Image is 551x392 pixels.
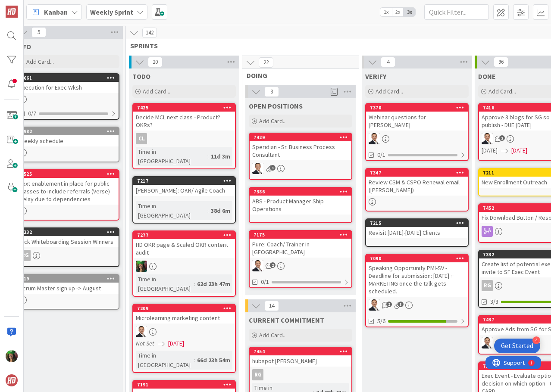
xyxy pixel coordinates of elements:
[133,261,235,272] div: SL
[366,169,468,196] div: 7347Review CSM & CSPO Renewal email ([PERSON_NAME])
[18,1,39,12] span: Support
[195,355,232,365] div: 66d 23h 54m
[143,87,170,95] span: Add Card...
[532,336,540,344] div: 4
[137,232,235,238] div: 7277
[17,283,119,294] div: Scrum Master sign up -> August
[17,178,119,205] div: Text enablement in place for public classes to include referrals (Verse) Delay due to dependencies
[380,8,392,16] span: 1x
[17,250,119,261] div: RG
[133,185,235,196] div: [PERSON_NAME]: OKR/ Agile Coach
[133,305,235,312] div: 7209
[137,382,235,388] div: 7191
[17,275,119,283] div: 919
[136,326,147,337] img: SL
[264,87,279,97] span: 3
[250,196,351,215] div: ABS - Product Manager Ship Operations
[132,176,236,224] a: 7217[PERSON_NAME]: OKR/ Agile CoachTime in [GEOGRAPHIC_DATA]:38d 6m
[250,231,351,239] div: 7175
[90,8,133,16] b: Weekly Sprint
[16,169,119,221] a: 5525Text enablement in place for public classes to include referrals (Verse) Delay due to depende...
[366,112,468,131] div: Webinar questions for [PERSON_NAME]
[250,141,351,160] div: Speridian - Sr. Business Process Consultant
[252,163,263,174] img: SL
[6,350,18,362] img: SL
[133,305,235,324] div: 7209Microlearning marketing content
[254,189,351,195] div: 7386
[365,168,469,212] a: 7347Review CSM & CSPO Renewal email ([PERSON_NAME])
[17,135,119,146] div: Weekly schedule
[482,280,493,291] div: RG
[17,170,119,178] div: 5525
[494,339,540,353] div: Open Get Started checklist, remaining modules: 4
[377,317,385,326] span: 5/6
[366,255,468,262] div: 7090
[369,133,380,144] img: SL
[209,152,232,161] div: 11d 3m
[490,297,498,306] span: 3/3
[366,133,468,144] div: SL
[501,342,533,350] div: Get Started
[365,103,469,161] a: 7370Webinar questions for [PERSON_NAME]SL0/1
[366,227,468,238] div: Revisit [DATE]-[DATE] Clients
[259,57,273,68] span: 22
[207,206,209,215] span: :
[137,105,235,111] div: 7425
[254,134,351,140] div: 7429
[16,127,119,162] a: 5982Weekly schedule
[250,239,351,258] div: Pure: Coach/ Trainer in [GEOGRAPHIC_DATA]
[133,312,235,324] div: Microlearning marketing content
[250,134,351,141] div: 7429
[194,279,195,289] span: :
[511,146,527,155] span: [DATE]
[133,239,235,258] div: HD OKR page & Scaled OKR content audit
[16,227,119,267] a: 6332Pick Whiteboarding Session WinnersRG
[366,104,468,131] div: 7370Webinar questions for [PERSON_NAME]
[254,348,351,355] div: 7454
[45,3,47,10] div: 1
[133,381,235,389] div: 7191
[264,301,279,311] span: 14
[488,87,516,95] span: Add Card...
[6,374,18,386] img: avatar
[482,337,493,348] img: SL
[381,57,395,67] span: 4
[478,72,496,81] span: DONE
[17,228,119,247] div: 6332Pick Whiteboarding Session Winners
[366,177,468,196] div: Review CSM & CSPO Renewal email ([PERSON_NAME])
[17,74,119,82] div: 6661
[499,135,505,141] span: 2
[136,201,207,220] div: Time in [GEOGRAPHIC_DATA]
[133,104,235,112] div: 7425
[137,305,235,311] div: 7209
[366,169,468,177] div: 7347
[17,170,119,205] div: 5525Text enablement in place for public classes to include referrals (Verse) Delay due to depende...
[136,351,194,370] div: Time in [GEOGRAPHIC_DATA]
[133,231,235,258] div: 7277HD OKR page & Scaled OKR content audit
[424,4,489,20] input: Quick Filter...
[17,275,119,294] div: 919Scrum Master sign up -> August
[21,276,119,282] div: 919
[249,187,352,223] a: 7386ABS - Product Manager Ship Operations
[261,277,269,286] span: 0/1
[19,250,31,261] div: RG
[250,355,351,367] div: hubspot [PERSON_NAME]
[168,339,184,348] span: [DATE]
[250,369,351,380] div: RG
[136,261,147,272] img: SL
[133,104,235,131] div: 7425Decide MCL next class - Product? OKRs?
[249,230,352,288] a: 7175Pure: Coach/ Trainer in [GEOGRAPHIC_DATA]SL0/1
[17,128,119,146] div: 5982Weekly schedule
[270,165,275,171] span: 1
[17,74,119,93] div: 6661Execution for Exec Wksh
[21,75,119,81] div: 6661
[392,8,404,16] span: 2x
[365,218,469,247] a: 7215Revisit [DATE]-[DATE] Clients
[44,7,68,17] span: Kanban
[386,302,392,307] span: 2
[137,178,235,184] div: 7217
[28,109,36,118] span: 0/7
[366,262,468,297] div: Speaking Opportunity PMI-SV - Deadline for submission: [DATE] + MARKETING once the talk gets sche...
[148,57,163,67] span: 20
[370,105,468,111] div: 7370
